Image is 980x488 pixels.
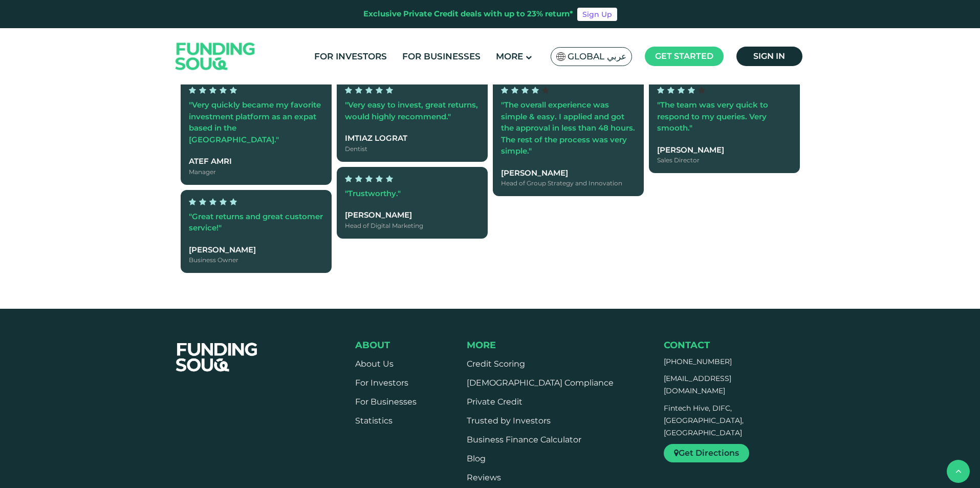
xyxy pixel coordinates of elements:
[189,244,323,256] div: [PERSON_NAME]
[501,167,636,179] div: [PERSON_NAME]
[556,52,565,61] img: SA Flag
[664,374,731,395] a: [EMAIL_ADDRESS][DOMAIN_NAME]
[400,48,483,65] a: For Businesses
[189,256,323,265] div: Business Owner
[467,454,486,463] a: Blog
[657,144,792,156] div: [PERSON_NAME]
[165,31,266,82] img: Logo
[577,8,617,21] a: Sign Up
[467,340,496,351] span: More
[467,435,581,444] a: Business Finance Calculator
[736,47,802,66] a: Sign in
[467,397,522,407] a: Private Credit
[189,167,323,176] div: Manager
[345,188,401,198] span: "Trustworthy."
[355,397,417,407] a: For Businesses
[345,221,480,230] div: Head of Digital Marketing
[166,330,268,385] img: FooterLogo
[657,156,792,165] div: Sales Director
[363,8,573,20] div: Exclusive Private Credit deals with up to 23% return*
[664,357,732,366] a: [PHONE_NUMBER]
[467,473,501,482] a: Reviews
[355,340,417,351] div: About
[664,402,786,439] p: Fintech Hive, DIFC, [GEOGRAPHIC_DATA], [GEOGRAPHIC_DATA]
[189,100,321,144] span: "Very quickly became my favorite investment platform as an expat based in the [GEOGRAPHIC_DATA]."
[753,51,785,61] span: Sign in
[355,378,408,388] a: For Investors
[355,359,394,369] a: About Us
[664,444,749,462] a: Get Directions
[501,179,636,188] div: Head of Group Strategy and Innovation
[664,340,710,351] span: Contact
[345,144,480,153] div: Dentist
[467,416,551,426] a: Trusted by Investors
[501,100,635,156] span: "The overall experience was simple & easy. I applied and got the approval in less than 48 hours. ...
[345,209,480,221] div: [PERSON_NAME]
[345,100,478,121] span: "Very easy to invest, great returns, would highly recommend."
[568,51,626,62] span: Global عربي
[312,48,389,65] a: For Investors
[655,51,713,61] span: Get started
[355,416,393,426] a: Statistics
[345,133,480,144] div: Imtiaz Lograt
[189,156,323,167] div: Atef Amri
[496,51,523,61] span: More
[467,359,525,369] a: Credit Scoring
[189,211,323,232] span: "Great returns and great customer service!"
[657,100,768,133] span: "The team was very quick to respond to my queries. Very smooth."
[467,378,614,388] a: [DEMOGRAPHIC_DATA] Compliance
[947,460,970,483] button: back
